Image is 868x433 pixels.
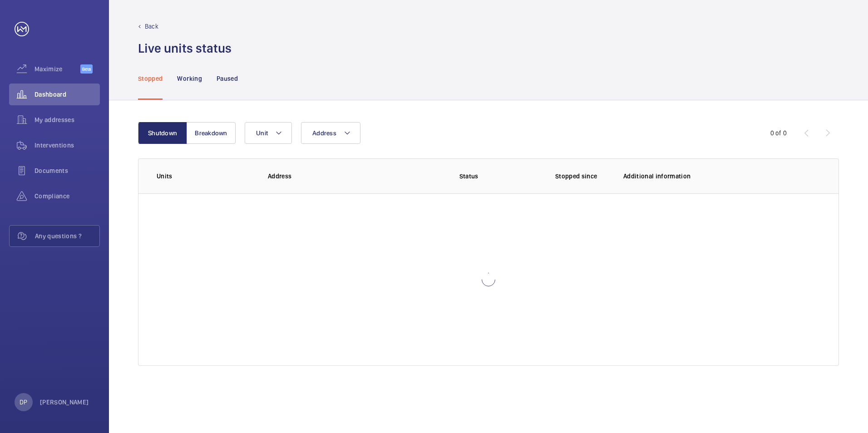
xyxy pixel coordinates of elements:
p: [PERSON_NAME] [40,398,89,407]
span: Any questions ? [35,231,99,241]
p: Status [403,172,534,181]
p: Paused [217,74,238,83]
button: Breakdown [187,122,236,144]
p: DP [20,398,27,407]
span: Unit [256,129,268,137]
span: Documents [35,166,100,175]
button: Address [301,122,360,144]
span: Address [312,129,336,137]
span: Compliance [35,192,100,201]
span: Maximize [35,64,80,74]
span: Interventions [35,141,100,150]
p: Additional information [623,172,820,181]
p: Stopped since [555,172,609,181]
button: Shutdown [138,122,187,144]
h1: Live units status [138,40,232,57]
p: Address [268,172,397,181]
p: Units [157,172,253,181]
span: Beta [80,64,93,74]
p: Working [177,74,202,83]
p: Back [145,22,158,31]
p: Stopped [138,74,163,83]
button: Unit [245,122,292,144]
span: My addresses [35,115,100,124]
span: Dashboard [35,90,100,99]
div: 0 of 0 [770,128,787,138]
